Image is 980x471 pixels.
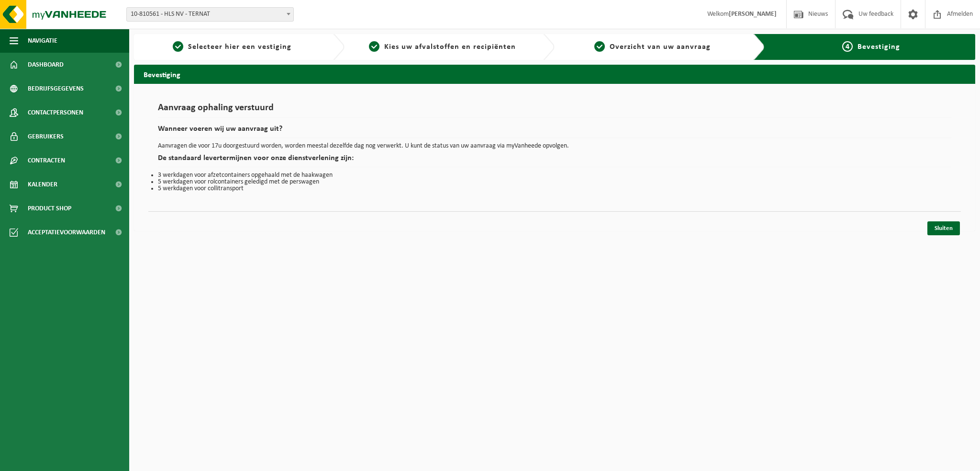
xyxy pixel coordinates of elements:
[369,41,379,52] span: 2
[559,41,746,53] a: 3Overzicht van uw aanvraag
[857,43,900,51] span: Bevestiging
[126,7,294,22] span: 10-810561 - HLS NV - TERNAT
[158,125,951,138] h2: Wanneer voeren wij uw aanvraag uit?
[158,185,951,192] li: 5 werkdagen voor collitransport
[134,65,975,83] h2: Bevestiging
[594,41,605,52] span: 3
[28,125,64,149] span: Gebruikers
[28,172,57,196] span: Kalender
[158,143,951,149] p: Aanvragen die voor 17u doorgestuurd worden, worden meestal dezelfde dag nog verwerkt. U kunt de s...
[28,149,65,172] span: Contracten
[158,179,951,185] li: 5 werkdagen voor rolcontainers geledigd met de perswagen
[28,196,71,220] span: Product Shop
[158,172,951,179] li: 3 werkdagen voor afzetcontainers opgehaald met de haakwagen
[927,221,960,235] a: Sluiten
[729,11,777,18] strong: [PERSON_NAME]
[384,43,516,51] span: Kies uw afvalstoffen en recipiënten
[139,41,325,53] a: 1Selecteer hier een vestiging
[842,41,853,52] span: 4
[173,41,183,52] span: 1
[158,103,951,118] h1: Aanvraag ophaling verstuurd
[28,53,64,77] span: Dashboard
[158,154,951,167] h2: De standaard levertermijnen voor onze dienstverlening zijn:
[610,43,711,51] span: Overzicht van uw aanvraag
[28,101,83,125] span: Contactpersonen
[28,77,84,101] span: Bedrijfsgegevens
[349,41,536,53] a: 2Kies uw afvalstoffen en recipiënten
[127,8,293,21] span: 10-810561 - HLS NV - TERNAT
[188,43,291,51] span: Selecteer hier een vestiging
[28,29,57,53] span: Navigatie
[28,220,105,244] span: Acceptatievoorwaarden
